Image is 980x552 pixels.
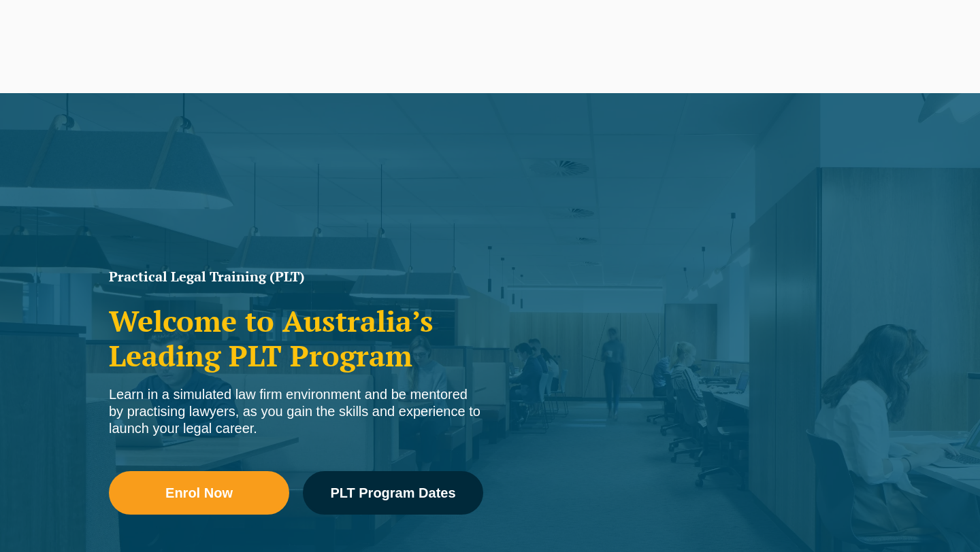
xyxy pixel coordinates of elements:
[165,486,233,500] span: Enrol Now
[330,486,455,500] span: PLT Program Dates
[303,471,483,515] a: PLT Program Dates
[109,386,483,437] div: Learn in a simulated law firm environment and be mentored by practising lawyers, as you gain the ...
[109,270,483,283] h1: Practical Legal Training (PLT)
[109,471,289,515] a: Enrol Now
[109,304,483,373] h2: Welcome to Australia’s Leading PLT Program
